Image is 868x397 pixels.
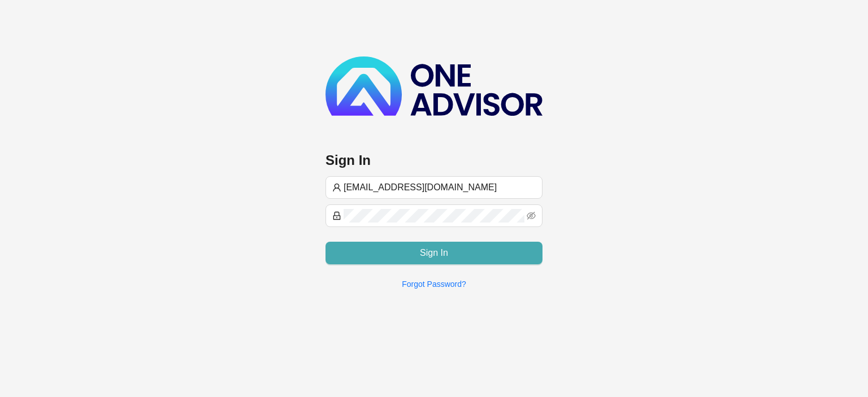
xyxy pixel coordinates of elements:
span: user [332,183,341,192]
span: Sign In [420,246,448,260]
input: Username [344,181,536,194]
span: lock [332,211,341,220]
span: eye-invisible [527,211,536,220]
button: Sign In [325,242,542,264]
a: Forgot Password? [402,280,466,289]
img: b89e593ecd872904241dc73b71df2e41-logo-dark.svg [325,56,542,116]
h3: Sign In [325,151,542,169]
